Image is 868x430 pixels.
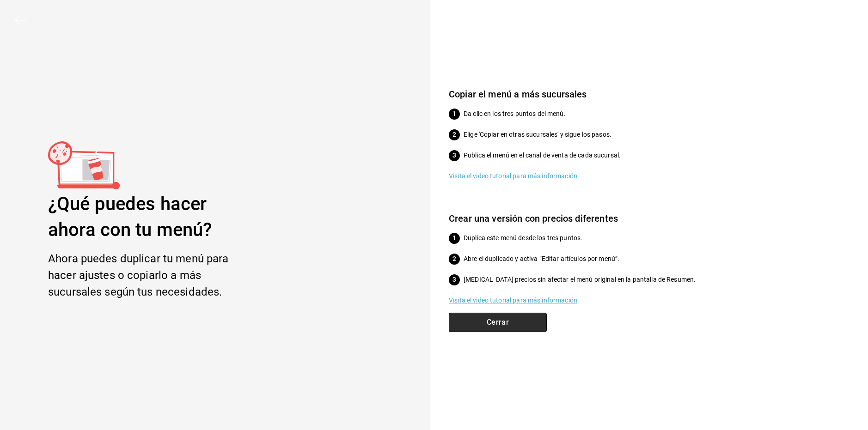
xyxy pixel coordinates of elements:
p: Abre el duplicado y activa “Editar artículos por menú”. [464,254,850,264]
p: [MEDICAL_DATA] precios sin afectar el menú original en la pantalla de Resumen. [464,275,850,285]
div: ¿Qué puedes hacer ahora con tu menú? [48,191,255,243]
p: Publica el menú en el canal de venta de cada sucursal. [464,151,850,160]
a: Visita el video tutorial para más información [449,171,850,181]
p: Da clic en los tres puntos del menú. [464,109,850,119]
p: Elige 'Copiar en otras sucursales' y sigue los pasos. [464,130,850,139]
h6: Crear una versión con precios diferentes [449,211,850,226]
div: Ahora puedes duplicar tu menú para hacer ajustes o copiarlo a más sucursales según tus necesidades. [48,250,255,300]
button: Cerrar [449,313,547,332]
p: Duplica este menú desde los tres puntos. [464,233,850,243]
h6: Copiar el menú a más sucursales [449,87,850,102]
a: Visita el video tutorial para más información [449,296,850,305]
